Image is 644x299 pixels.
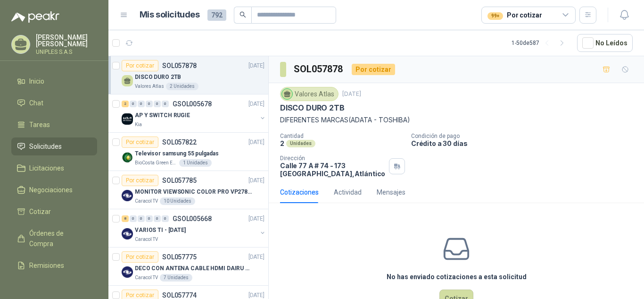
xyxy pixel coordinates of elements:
p: [DATE] [248,214,264,223]
p: GSOL005668 [173,215,212,222]
img: Company Logo [122,152,133,163]
p: Kia [135,121,142,128]
p: [DATE] [248,138,264,147]
p: Dirección [280,155,385,162]
a: Por cotizarSOL057878[DATE] DISCO DURO 2TBValores Atlas2 Unidades [108,56,268,94]
img: Company Logo [122,266,133,278]
a: Inicio [11,72,97,90]
img: Company Logo [122,113,133,125]
img: Company Logo [122,190,133,201]
p: VARIOS TI - [DATE] [135,226,186,235]
p: AP Y SWITCH RUGIE [135,111,190,120]
div: Unidades [286,140,315,147]
p: [DATE] [342,90,361,99]
a: Licitaciones [11,159,97,177]
div: 0 [162,101,169,107]
div: 0 [130,101,137,107]
div: 10 Unidades [160,197,195,205]
p: Cantidad [280,133,404,139]
div: 1 - 50 de 587 [512,35,570,51]
span: Negociaciones [29,185,73,195]
span: Tareas [29,120,50,130]
p: Crédito a 30 días [411,139,640,147]
span: Chat [29,98,43,108]
img: Company Logo [122,228,133,239]
p: Caracol TV [135,274,158,282]
div: 0 [146,215,153,222]
p: MONITOR VIEWSONIC COLOR PRO VP2786-4K [135,188,252,196]
p: BioCosta Green Energy S.A.S [135,159,177,167]
p: DECO CON ANTENA CABLE HDMI DAIRU DR90014 [135,264,252,273]
div: Valores Atlas [280,87,339,101]
span: Cotizar [29,206,51,217]
h3: SOL057878 [294,62,344,77]
div: Por cotizar [487,10,542,20]
div: 0 [138,215,145,222]
div: 0 [138,101,145,107]
div: 0 [154,215,161,222]
p: [DATE] [248,176,264,185]
p: 2 [280,139,284,147]
span: 792 [207,9,226,21]
div: 0 [130,215,137,222]
p: DIFERENTES MARCAS(ADATA - TOSHIBA) [280,115,633,125]
a: Por cotizarSOL057822[DATE] Company LogoTelevisor samsung 55 pulgadasBioCosta Green Energy S.A.S1 ... [108,133,268,171]
p: [DATE] [248,100,264,109]
div: 7 Unidades [160,274,192,282]
div: 0 [162,215,169,222]
button: No Leídos [577,34,633,52]
p: Televisor samsung 55 pulgadas [135,149,219,158]
div: Actividad [334,187,362,197]
span: Inicio [29,76,44,86]
a: Por cotizarSOL057785[DATE] Company LogoMONITOR VIEWSONIC COLOR PRO VP2786-4KCaracol TV10 Unidades [108,171,268,209]
div: Por cotizar [352,64,395,75]
span: Órdenes de Compra [29,228,88,249]
p: SOL057785 [162,177,197,184]
h3: No has enviado cotizaciones a esta solicitud [387,272,527,282]
p: [DATE] [248,61,264,70]
div: Por cotizar [122,60,158,71]
p: Caracol TV [135,236,158,243]
a: Remisiones [11,256,97,274]
div: Por cotizar [122,137,158,148]
a: Negociaciones [11,181,97,199]
p: Condición de pago [411,133,640,139]
div: 1 Unidades [179,159,212,167]
p: UNIPLES S.A.S [36,49,97,55]
div: 0 [154,101,161,107]
p: DISCO DURO 2TB [280,103,344,113]
a: Por cotizarSOL057775[DATE] Company LogoDECO CON ANTENA CABLE HDMI DAIRU DR90014Caracol TV7 Unidades [108,248,268,286]
p: SOL057775 [162,254,197,260]
p: GSOL005678 [173,101,212,107]
div: Cotizaciones [280,187,319,197]
p: DISCO DURO 2TB [135,73,181,82]
img: Logo peakr [11,11,59,23]
span: Solicitudes [29,141,62,152]
span: Remisiones [29,260,64,271]
a: 8 0 0 0 0 0 GSOL005668[DATE] Company LogoVARIOS TI - [DATE]Caracol TV [122,213,266,243]
a: Órdenes de Compra [11,224,97,253]
a: Cotizar [11,203,97,221]
p: SOL057878 [162,62,197,69]
div: 2 [122,101,129,107]
p: Caracol TV [135,197,158,205]
a: Chat [11,94,97,112]
div: Por cotizar [122,175,158,186]
p: [PERSON_NAME] [PERSON_NAME] [36,34,97,47]
div: 99+ [487,12,503,20]
div: 0 [146,101,153,107]
span: Licitaciones [29,163,64,173]
h1: Mis solicitudes [140,8,200,22]
a: 2 0 0 0 0 0 GSOL005678[DATE] Company LogoAP Y SWITCH RUGIEKia [122,98,266,128]
div: 8 [122,215,129,222]
div: Por cotizar [122,251,158,263]
div: Mensajes [377,187,405,197]
p: [DATE] [248,253,264,262]
a: Tareas [11,116,97,134]
p: Valores Atlas [135,83,164,90]
div: 2 Unidades [166,83,198,90]
span: search [239,11,246,18]
p: Calle 77 A # 74 - 173 [GEOGRAPHIC_DATA] , Atlántico [280,162,385,178]
a: Solicitudes [11,137,97,155]
p: SOL057774 [162,292,197,299]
